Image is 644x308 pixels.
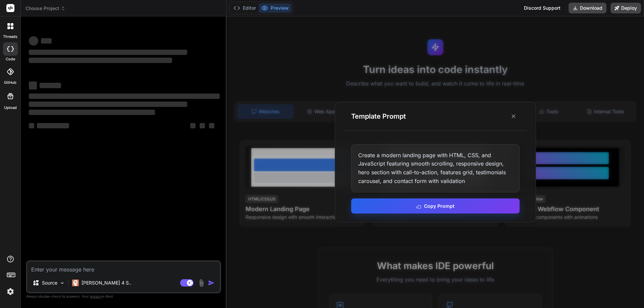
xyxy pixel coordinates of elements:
[3,34,17,40] label: threads
[41,38,52,44] span: ‌
[29,58,172,63] span: ‌
[25,5,65,12] span: Choose Project
[82,280,131,286] p: [PERSON_NAME] 4 S..
[351,112,406,121] h3: Template Prompt
[4,80,16,85] label: GitHub
[5,286,16,297] img: settings
[72,280,79,286] img: Claude 4 Sonnet
[520,3,565,13] div: Discord Support
[208,280,215,286] img: icon
[29,36,38,46] span: ‌
[610,3,641,13] button: Deploy
[90,294,102,298] span: privacy
[40,83,61,88] span: ‌
[29,94,220,99] span: ‌
[351,198,520,213] button: Copy Prompt
[4,105,17,111] label: Upload
[42,280,57,286] p: Source
[59,280,65,286] img: Pick Models
[190,123,196,128] span: ‌
[259,3,291,13] button: Preview
[29,102,187,107] span: ‌
[200,123,205,128] span: ‌
[29,123,34,128] span: ‌
[37,123,69,128] span: ‌
[29,110,155,115] span: ‌
[209,123,214,128] span: ‌
[231,3,259,13] button: Editor
[569,3,606,13] button: Download
[198,279,205,287] img: attachment
[6,56,15,62] label: code
[351,144,520,192] div: Create a modern landing page with HTML, CSS, and JavaScript featuring smooth scrolling, responsiv...
[29,50,187,55] span: ‌
[26,293,221,300] p: Always double-check its answers. Your in Bind
[29,81,37,89] span: ‌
